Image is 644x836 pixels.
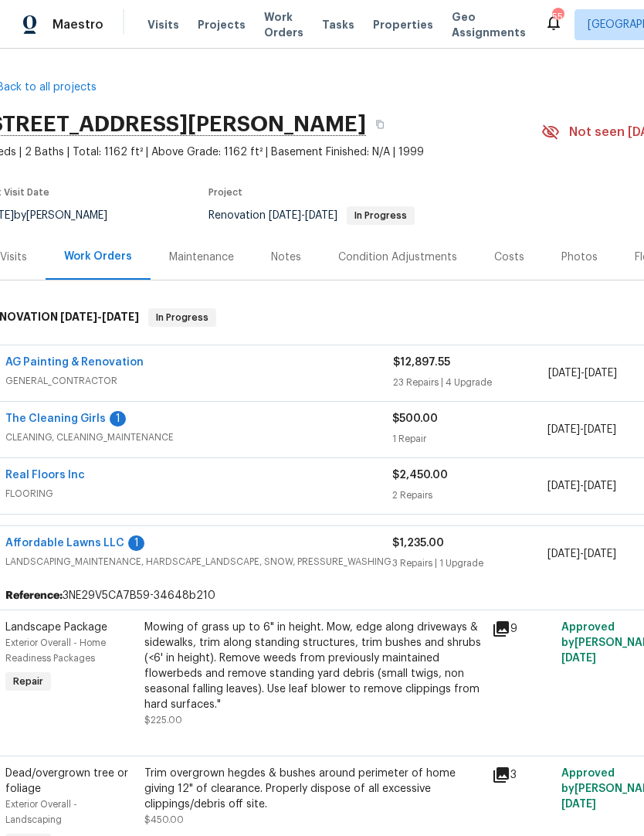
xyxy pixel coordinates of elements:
div: Maintenance [169,250,234,265]
div: Condition Adjustments [338,250,457,265]
div: Work Orders [64,249,132,264]
span: [DATE] [584,481,616,491]
span: [DATE] [102,311,139,322]
a: The Cleaning Girls [5,413,106,424]
span: - [548,365,617,381]
button: Copy Address [366,110,394,138]
span: - [547,422,616,437]
span: Renovation [208,210,415,221]
span: GENERAL_CONTRACTOR [5,373,393,389]
a: Real Floors Inc [5,470,85,481]
span: LANDSCAPING_MAINTENANCE, HARDSCAPE_LANDSCAPE, SNOW, PRESSURE_WASHING [5,554,392,569]
div: 1 [110,411,126,426]
span: [DATE] [305,210,337,221]
span: Landscape Package [5,622,107,633]
div: 3 Repairs | 1 Upgrade [392,556,547,571]
div: Notes [271,250,301,265]
span: $225.00 [144,715,182,725]
span: [DATE] [584,549,616,559]
a: Affordable Lawns LLC [5,538,124,549]
span: Exterior Overall - Home Readiness Packages [5,638,106,663]
span: [DATE] [547,549,580,559]
div: 55 [552,9,563,25]
div: 2 Repairs [392,488,547,503]
span: $500.00 [392,413,438,424]
div: Photos [561,250,598,265]
div: Mowing of grass up to 6" in height. Mow, edge along driveways & sidewalks, trim along standing st... [144,620,483,712]
span: In Progress [348,211,413,220]
span: Tasks [322,19,354,30]
div: 9 [492,620,552,638]
span: Dead/overgrown tree or foliage [5,768,128,794]
span: [DATE] [561,653,596,664]
span: [DATE] [585,368,617,379]
b: Reference: [5,588,63,603]
a: AG Painting & Renovation [5,357,144,368]
span: [DATE] [548,368,581,379]
span: $2,450.00 [392,470,448,481]
span: Visits [147,17,179,32]
span: Properties [373,17,433,32]
span: FLOORING [5,486,392,501]
span: Repair [7,674,49,689]
span: $1,235.00 [392,538,444,549]
span: Work Orders [264,9,303,40]
div: 1 Repair [392,431,547,447]
span: [DATE] [547,424,580,435]
span: In Progress [150,310,215,325]
span: - [60,311,139,322]
span: [DATE] [584,424,616,435]
span: [DATE] [269,210,301,221]
div: 3 [492,766,552,784]
span: Geo Assignments [452,9,526,40]
span: Project [208,188,242,197]
div: Costs [494,250,524,265]
span: [DATE] [547,481,580,491]
span: CLEANING, CLEANING_MAINTENANCE [5,430,392,445]
span: [DATE] [561,799,596,810]
span: - [547,546,616,562]
div: Trim overgrown hegdes & bushes around perimeter of home giving 12" of clearance. Properly dispose... [144,766,483,812]
span: - [547,478,616,494]
span: $12,897.55 [393,357,450,368]
span: Projects [198,17,246,32]
span: Maestro [53,17,103,32]
span: [DATE] [60,311,97,322]
span: - [269,210,337,221]
span: Exterior Overall - Landscaping [5,800,77,824]
div: 1 [128,535,144,551]
div: 23 Repairs | 4 Upgrade [393,375,548,390]
span: $450.00 [144,815,184,824]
